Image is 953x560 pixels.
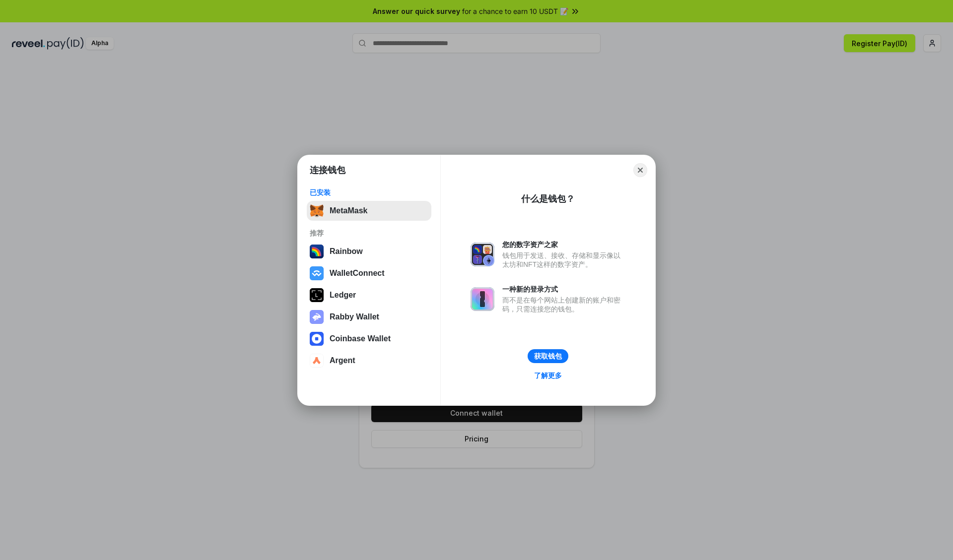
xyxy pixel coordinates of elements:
[502,251,625,269] div: 钱包用于发送、接收、存储和显示像以太坊和NFT这样的数字资产。
[307,201,431,221] button: MetaMask
[521,193,575,205] div: 什么是钱包？
[307,307,431,327] button: Rabby Wallet
[310,266,324,280] img: svg+xml,%3Csvg%20width%3D%2228%22%20height%3D%2228%22%20viewBox%3D%220%200%2028%2028%22%20fill%3D...
[502,296,625,313] div: 而不是在每个网站上创建新的账户和密码，只需连接您的钱包。
[310,310,324,324] img: svg+xml,%3Csvg%20xmlns%3D%22http%3A%2F%2Fwww.w3.org%2F2000%2Fsvg%22%20fill%3D%22none%22%20viewBox...
[330,247,363,256] div: Rainbow
[307,285,431,305] button: Ledger
[310,245,324,258] img: svg+xml,%3Csvg%20width%3D%22120%22%20height%3D%22120%22%20viewBox%3D%220%200%20120%20120%22%20fil...
[330,206,367,215] div: MetaMask
[307,242,431,261] button: Rainbow
[310,332,324,346] img: svg+xml,%3Csvg%20width%3D%2228%22%20height%3D%2228%22%20viewBox%3D%220%200%2028%2028%22%20fill%3D...
[330,334,391,343] div: Coinbase Wallet
[310,354,324,368] img: svg+xml,%3Csvg%20width%3D%2228%22%20height%3D%2228%22%20viewBox%3D%220%200%2028%2028%22%20fill%3D...
[534,371,562,380] div: 了解更多
[330,312,379,321] div: Rabby Wallet
[310,188,428,197] div: 已安装
[528,349,568,363] button: 获取钱包
[310,164,345,176] h1: 连接钱包
[330,269,385,278] div: WalletConnect
[471,287,494,311] img: svg+xml,%3Csvg%20xmlns%3D%22http%3A%2F%2Fwww.w3.org%2F2000%2Fsvg%22%20fill%3D%22none%22%20viewBox...
[528,369,568,382] a: 了解更多
[534,352,562,361] div: 获取钱包
[307,329,431,349] button: Coinbase Wallet
[310,288,324,302] img: svg+xml,%3Csvg%20xmlns%3D%22http%3A%2F%2Fwww.w3.org%2F2000%2Fsvg%22%20width%3D%2228%22%20height%3...
[307,351,431,371] button: Argent
[330,356,355,365] div: Argent
[307,263,431,283] button: WalletConnect
[330,291,356,300] div: Ledger
[633,163,647,177] button: Close
[502,240,625,249] div: 您的数字资产之家
[471,243,494,266] img: svg+xml,%3Csvg%20xmlns%3D%22http%3A%2F%2Fwww.w3.org%2F2000%2Fsvg%22%20fill%3D%22none%22%20viewBox...
[502,285,625,294] div: 一种新的登录方式
[310,204,324,218] img: svg+xml,%3Csvg%20fill%3D%22none%22%20height%3D%2233%22%20viewBox%3D%220%200%2035%2033%22%20width%...
[310,229,428,238] div: 推荐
